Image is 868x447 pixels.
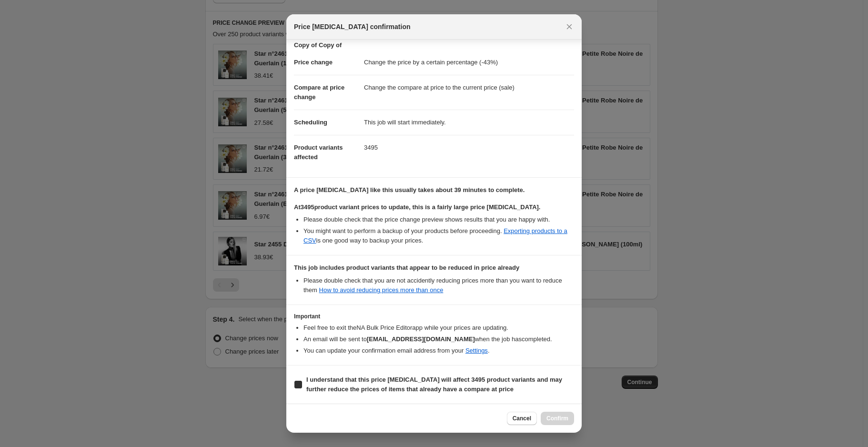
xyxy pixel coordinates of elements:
b: [EMAIL_ADDRESS][DOMAIN_NAME] [367,335,475,343]
li: Please double check that the price change preview shows results that you are happy with. [303,215,574,224]
span: Product variants affected [294,144,343,161]
span: Price change [294,59,333,66]
a: Settings [465,347,488,354]
span: Compare at price change [294,84,344,101]
b: At 3495 product variant prices to update, this is a fairly large price [MEDICAL_DATA]. [294,203,540,211]
dd: This job will start immediately. [364,110,574,135]
b: I understand that this price [MEDICAL_DATA] will affect 3495 product variants and may further red... [306,376,562,393]
button: Cancel [507,412,537,425]
b: This job includes product variants that appear to be reduced in price already [294,264,519,271]
li: An email will be sent to when the job has completed . [303,335,574,344]
dd: 3495 [364,135,574,160]
button: Close [563,20,576,33]
dd: Change the compare at price to the current price (sale) [364,75,574,100]
li: Feel free to exit the NA Bulk Price Editor app while your prices are updating. [303,323,574,333]
span: Scheduling [294,119,327,126]
b: A price [MEDICAL_DATA] like this usually takes about 39 minutes to complete. [294,186,525,193]
dd: Change the price by a certain percentage (-43%) [364,50,574,75]
li: You might want to perform a backup of your products before proceeding. is one good way to backup ... [303,226,574,245]
span: Cancel [513,415,531,422]
a: Exporting products to a CSV [303,227,567,244]
span: Price [MEDICAL_DATA] confirmation [294,22,411,31]
li: Please double check that you are not accidently reducing prices more than you want to reduce them [303,276,574,295]
h3: Important [294,313,574,320]
a: How to avoid reducing prices more than once [319,286,444,294]
li: You can update your confirmation email address from your . [303,346,574,356]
